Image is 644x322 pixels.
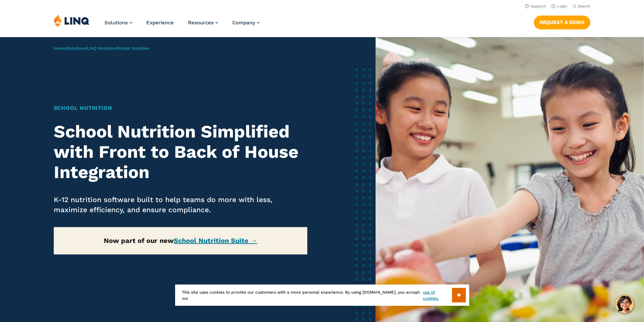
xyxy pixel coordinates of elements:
a: use of cookies. [423,289,452,301]
span: Resources [188,20,214,26]
span: Solutions [104,20,128,26]
span: School Nutrition [117,46,149,51]
nav: Button Navigation [534,14,590,29]
p: K-12 nutrition software built to help teams do more with less, maximize efficiency, and ensure co... [54,195,308,215]
a: Resources [188,20,218,26]
div: This site uses cookies to provide our customers with a more personal experience. By using [DOMAIN... [175,284,469,306]
button: Open Search Bar [573,4,590,9]
span: Search [578,4,590,8]
h2: School Nutrition Simplified with Front to Back of House Integration [54,122,308,182]
a: Company [232,20,260,26]
img: LINQ | K‑12 Software [54,14,90,27]
span: / / / [54,46,149,51]
strong: Now part of our new [104,237,257,245]
a: Login [551,4,567,8]
a: Support [525,4,546,8]
a: LINQ Nutrition [87,46,115,51]
a: Solutions [104,20,132,26]
a: School Nutrition Suite → [174,237,257,245]
h1: School Nutrition [54,104,308,112]
a: Solutions [67,46,85,51]
a: Request a Demo [534,16,590,29]
nav: Primary Navigation [104,14,260,36]
a: Experience [146,20,174,26]
button: Hello, have a question? Let’s chat. [615,295,634,314]
span: Company [232,20,255,26]
a: Home [54,46,65,51]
